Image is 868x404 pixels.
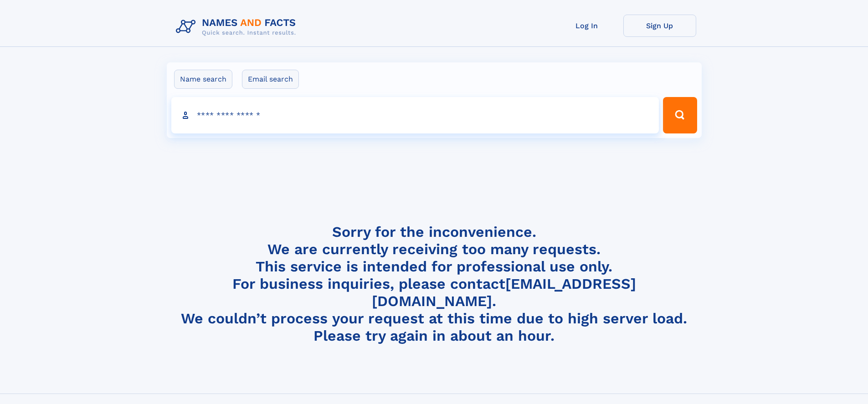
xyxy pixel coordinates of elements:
[550,15,623,37] a: Log In
[242,70,299,89] label: Email search
[172,15,303,39] img: Logo Names and Facts
[171,97,659,133] input: search input
[623,15,696,37] a: Sign Up
[172,223,696,345] h4: Sorry for the inconvenience. We are currently receiving too many requests. This service is intend...
[174,70,232,89] label: Name search
[372,275,636,310] a: [EMAIL_ADDRESS][DOMAIN_NAME]
[663,97,697,133] button: Search Button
